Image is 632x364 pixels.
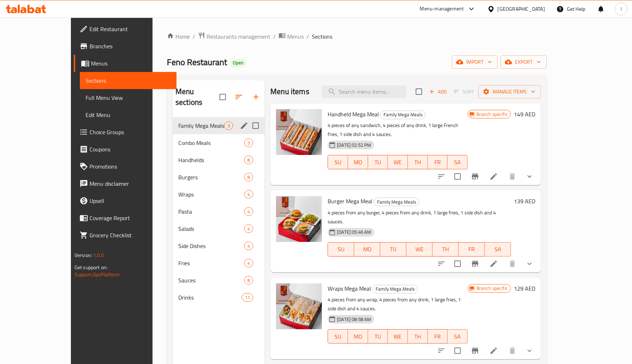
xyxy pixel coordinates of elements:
a: Support.OpsPlatform [74,270,120,279]
div: Drinks11 [173,289,265,306]
svg: Show Choices [525,346,534,355]
h6: 129 AED [514,283,535,293]
span: TH [411,157,425,168]
button: FR [428,155,448,169]
svg: Show Choices [525,259,534,268]
button: TU [368,155,388,169]
span: FR [431,157,445,168]
span: MO [357,244,377,254]
span: SA [450,157,465,168]
span: SU [331,244,351,254]
div: Fries4 [173,254,265,272]
button: Add section [247,88,265,106]
span: MO [351,331,365,342]
span: import [458,58,492,67]
span: 1.0.0 [93,251,104,260]
img: Burger Mega Meal [276,196,322,242]
span: Menu disclaimer [90,179,171,188]
div: Open [230,59,246,67]
span: FR [462,244,482,254]
div: Sauces [178,276,244,285]
span: Burgers [178,173,244,181]
div: Family Mega Meals [380,111,426,119]
div: items [244,259,253,267]
p: 4 pieces from any burger, 4 pieces from any drink, 1 large fries, 1 side dish and 4 sauces. [328,208,511,226]
button: TH [408,329,428,344]
button: Branch-specific-item [467,342,484,359]
button: sort-choices [433,168,450,185]
span: Wraps [178,190,244,199]
span: 3 [245,140,253,146]
span: Drinks [178,293,242,302]
span: Select to update [450,169,465,184]
span: TU [371,331,385,342]
span: Burger Mega Meal [328,196,372,207]
span: Sort sections [230,88,247,106]
span: Coverage Report [90,214,171,222]
span: WE [391,331,405,342]
a: Choice Groups [74,123,177,141]
span: TH [435,244,456,254]
span: Fries [178,259,244,267]
a: Branches [74,38,177,55]
span: TU [383,244,404,254]
button: SA [448,155,468,169]
div: Family Mega Meals3edit [173,117,265,134]
span: Coupons [90,145,171,154]
div: items [242,293,253,302]
img: Handheld Mega Meal [276,109,322,155]
span: 4 [245,243,253,249]
li: / [273,32,276,41]
a: Edit Restaurant [74,20,177,38]
span: Combo Meals [178,139,244,147]
span: WE [409,244,430,254]
button: SA [448,329,468,344]
span: Manage items [484,87,535,96]
button: WE [388,329,408,344]
div: Family Mega Meals [374,198,419,206]
span: TH [411,331,425,342]
span: SU [331,157,345,168]
span: 4 [245,208,253,215]
span: Family Mega Meals [373,285,418,293]
p: 4 pieces from any wrap, 4 pieces from any drink, 1 large fries, 1 side dish and 4 sauces. [328,295,468,313]
button: sort-choices [433,342,450,359]
span: Grocery Checklist [90,231,171,239]
button: TU [380,242,406,257]
a: Menu disclaimer [74,175,177,192]
div: Wraps4 [173,186,265,203]
button: TH [433,242,459,257]
span: Family Mega Meals [178,121,224,130]
span: Edit Menu [86,111,171,119]
span: [DATE] 08:58 AM [334,316,374,323]
div: items [244,173,253,181]
div: items [244,139,253,147]
div: items [244,276,253,285]
a: Sections [80,72,177,89]
span: FR [431,331,445,342]
span: 4 [245,191,253,198]
div: [GEOGRAPHIC_DATA] [498,5,545,13]
div: Salads [178,224,244,233]
div: items [244,207,253,216]
span: 4 [245,225,253,232]
div: Menu-management [420,5,464,13]
button: MO [348,155,368,169]
span: Family Mega Meals [374,198,419,206]
div: Combo Meals3 [173,134,265,151]
h2: Menu sections [175,86,219,108]
p: 4 pieces of any sandwich, 4 pieces of any drink, 1 large French fries, 1 side dish and 4 sauces. [328,121,468,139]
button: SU [328,155,348,169]
span: 4 [245,260,253,267]
button: delete [504,342,521,359]
button: delete [504,168,521,185]
span: 11 [242,294,253,301]
span: Family Mega Meals [381,111,425,119]
span: Full Menu View [86,93,171,102]
span: 8 [245,174,253,181]
span: Handhelds [178,156,244,164]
